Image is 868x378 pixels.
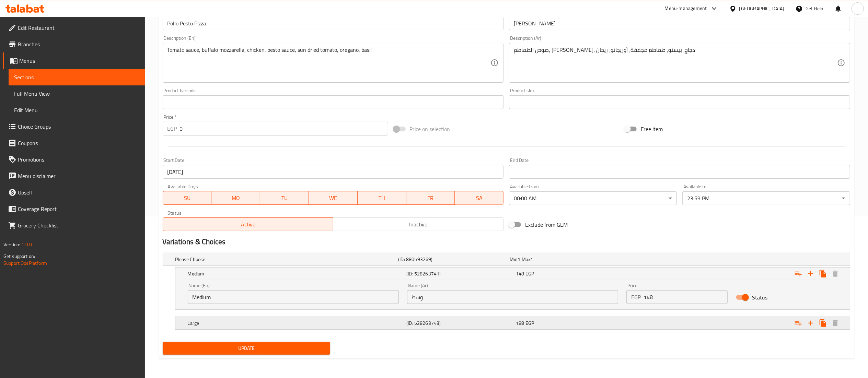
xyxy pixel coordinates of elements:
[18,172,139,180] span: Menu disclaimer
[514,47,837,79] textarea: صوص الطماطم، [PERSON_NAME]، دجاج، بيستو، طماطم مجففة، أوريجانو، ريحان
[175,256,396,263] h5: Please Choose
[410,125,450,133] span: Price on selection
[358,191,406,205] button: TH
[406,320,513,327] h5: (ID: 528263743)
[510,255,518,264] span: Min
[18,188,139,197] span: Upsell
[406,191,455,205] button: FR
[14,90,139,98] span: Full Menu View
[333,217,504,231] button: Inactive
[805,268,817,280] button: Add new choice
[214,193,257,203] span: MO
[829,317,842,329] button: Delete Large
[21,240,32,249] span: 1.0.0
[18,24,139,32] span: Edit Restaurant
[18,221,139,229] span: Grocery Checklist
[3,240,20,249] span: Version:
[510,256,618,263] div: ,
[3,118,145,135] a: Choice Groups
[856,5,859,12] span: L
[188,320,404,327] h5: Large
[3,217,145,234] a: Grocery Checklist
[509,16,850,30] input: Enter name Ar
[455,191,504,205] button: SA
[3,252,35,261] span: Get support on:
[530,255,533,264] span: 1
[817,317,829,329] button: Clone new choice
[9,102,145,118] a: Edit Menu
[641,125,663,133] span: Free item
[14,106,139,114] span: Edit Menu
[167,125,177,133] p: EGP
[19,57,139,65] span: Menus
[509,191,677,205] div: 00:00 AM
[518,255,521,264] span: 1
[516,319,524,328] span: 188
[829,268,842,280] button: Delete Medium
[163,95,504,109] input: Please enter product barcode
[167,47,491,79] textarea: Tomato sauce, buffalo mozzarella, chicken, pesto sauce, sun dried tomato, oregano, basil
[509,95,850,109] input: Please enter product sku
[3,52,145,69] a: Menus
[312,193,355,203] span: WE
[9,69,145,85] a: Sections
[805,317,817,329] button: Add new choice
[525,269,534,278] span: EGP
[163,237,850,247] h2: Variations & Choices
[18,40,139,48] span: Branches
[166,220,331,229] span: Active
[9,85,145,102] a: Full Menu View
[644,290,728,304] input: Please enter price
[3,168,145,184] a: Menu disclaimer
[175,268,850,280] div: Expand
[525,221,568,229] span: Exclude from GEM
[263,193,306,203] span: TU
[14,73,139,81] span: Sections
[163,253,850,265] div: Expand
[3,135,145,151] a: Coupons
[682,191,850,205] div: 23:59 PM
[516,269,524,278] span: 148
[163,16,504,30] input: Enter name En
[739,5,785,12] div: [GEOGRAPHIC_DATA]
[163,342,331,355] button: Update
[3,36,145,52] a: Branches
[360,193,404,203] span: TH
[163,217,333,231] button: Active
[792,317,805,329] button: Add choice group
[188,270,404,277] h5: Medium
[163,191,212,205] button: SU
[3,151,145,168] a: Promotions
[407,290,618,304] input: Enter name Ar
[752,293,767,302] span: Status
[3,20,145,36] a: Edit Restaurant
[525,319,534,328] span: EGP
[168,344,325,353] span: Update
[188,290,399,304] input: Enter name En
[522,255,530,264] span: Max
[3,184,145,201] a: Upsell
[309,191,358,205] button: WE
[792,268,805,280] button: Add choice group
[18,205,139,213] span: Coverage Report
[458,193,501,203] span: SA
[409,193,452,203] span: FR
[211,191,260,205] button: MO
[180,122,388,135] input: Please enter price
[166,193,209,203] span: SU
[406,270,513,277] h5: (ID: 528263741)
[3,259,47,268] a: Support.OpsPlatform
[398,256,507,263] h5: (ID: 880593269)
[665,4,707,13] div: Menu-management
[260,191,309,205] button: TU
[18,139,139,147] span: Coupons
[18,122,139,131] span: Choice Groups
[18,155,139,164] span: Promotions
[3,201,145,217] a: Coverage Report
[631,293,641,301] p: EGP
[817,268,829,280] button: Clone new choice
[336,220,501,229] span: Inactive
[175,317,850,329] div: Expand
